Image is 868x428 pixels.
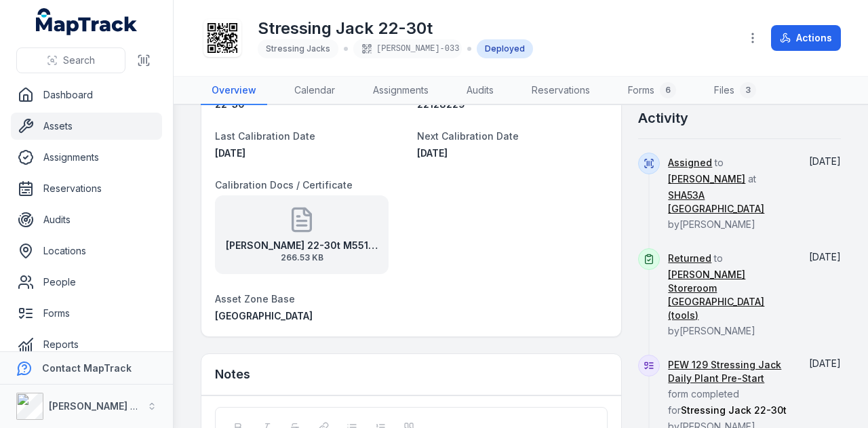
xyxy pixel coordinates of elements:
[771,25,841,51] button: Actions
[681,404,787,416] span: Stressing Jack 22-30t
[283,77,346,105] a: Calendar
[809,357,841,369] span: [DATE]
[668,156,712,170] a: Assigned
[809,155,841,167] span: [DATE]
[417,147,448,159] span: [DATE]
[638,109,688,128] h2: Activity
[353,39,462,58] div: [PERSON_NAME]-033
[215,293,295,305] span: Asset Zone Base
[417,130,519,142] span: Next Calibration Date
[362,77,439,105] a: Assignments
[11,113,162,140] a: Assets
[668,252,711,265] a: Returned
[215,310,313,322] span: [GEOGRAPHIC_DATA]
[215,147,245,159] span: [DATE]
[201,77,267,105] a: Overview
[617,77,687,105] a: Forms6
[668,189,789,216] a: SHA53A [GEOGRAPHIC_DATA]
[477,39,533,58] div: Deployed
[11,237,162,265] a: Locations
[42,362,132,374] strong: Contact MapTrack
[809,357,841,369] time: 04/08/2025, 11:25:41 am
[36,8,138,35] a: MapTrack
[809,251,841,262] time: 06/08/2025, 8:03:44 am
[63,54,95,67] span: Search
[215,365,250,384] h3: Notes
[215,179,353,191] span: Calibration Docs / Certificate
[266,43,330,54] span: Stressing Jacks
[49,400,160,412] strong: [PERSON_NAME] Group
[668,358,789,385] a: PEW 129 Stressing Jack Daily Plant Pre-Start
[809,251,841,262] span: [DATE]
[11,144,162,171] a: Assignments
[11,269,162,296] a: People
[16,47,125,73] button: Search
[740,82,756,98] div: 3
[11,300,162,327] a: Forms
[660,82,676,98] div: 6
[11,206,162,233] a: Audits
[215,147,245,159] time: 14/05/2025, 12:00:00 am
[668,252,789,336] span: to by [PERSON_NAME]
[668,172,745,186] a: [PERSON_NAME]
[417,147,448,159] time: 14/11/2025, 12:00:00 am
[703,77,767,105] a: Files3
[215,130,315,142] span: Last Calibration Date
[258,18,533,39] h1: Stressing Jack 22-30t
[226,252,378,263] span: 266.53 KB
[521,77,601,105] a: Reservations
[11,81,162,109] a: Dashboard
[226,239,378,252] strong: [PERSON_NAME] 22-30t M551590-2
[11,331,162,358] a: Reports
[668,268,789,322] a: [PERSON_NAME] Storeroom [GEOGRAPHIC_DATA] (tools)
[668,157,789,230] span: to at by [PERSON_NAME]
[809,155,841,167] time: 20/08/2025, 9:20:13 am
[456,77,505,105] a: Audits
[11,175,162,202] a: Reservations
